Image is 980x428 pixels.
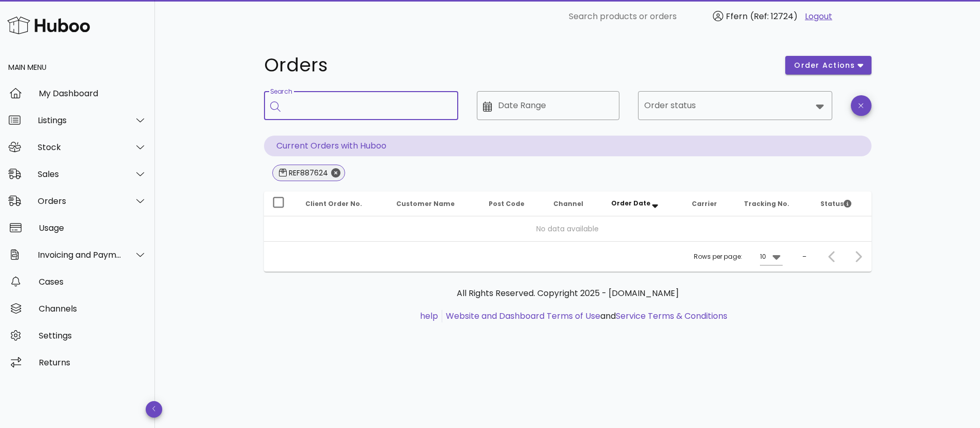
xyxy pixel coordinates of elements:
[736,191,813,216] th: Tracking No.
[270,88,292,96] label: Search
[802,252,806,261] div: –
[616,310,727,322] a: Service Terms & Conditions
[794,60,855,71] span: order actions
[39,304,147,314] div: Channels
[38,142,122,152] div: Stock
[264,136,872,156] p: Current Orders with Huboo
[38,250,122,260] div: Invoicing and Payments
[744,199,789,208] span: Tracking No.
[39,277,147,287] div: Cases
[305,199,362,208] span: Client Order No.
[785,56,871,75] button: order actions
[442,310,727,322] li: and
[39,223,147,233] div: Usage
[264,216,872,241] td: No data available
[272,287,863,300] p: All Rights Reserved. Copyright 2025 - [DOMAIN_NAME]
[760,248,783,265] div: 10Rows per page:
[805,10,832,23] a: Logout
[611,199,650,208] span: Order Date
[553,199,583,208] span: Channel
[726,10,748,22] span: Ffern
[446,310,600,322] a: Website and Dashboard Terms of Use
[420,310,438,322] a: help
[38,115,122,125] div: Listings
[396,199,455,208] span: Customer Name
[388,191,481,216] th: Customer Name
[603,191,683,216] th: Order Date: Sorted descending. Activate to remove sorting.
[297,191,388,216] th: Client Order No.
[638,91,832,120] div: Order status
[38,169,122,179] div: Sales
[287,168,328,178] div: REF887624
[480,191,545,216] th: Post Code
[39,358,147,367] div: Returns
[264,56,773,75] h1: Orders
[489,199,524,208] span: Post Code
[750,10,798,22] span: (Ref: 12724)
[7,14,90,36] img: Huboo Logo
[38,196,122,206] div: Orders
[820,199,851,208] span: Status
[39,88,147,98] div: My Dashboard
[545,191,603,216] th: Channel
[812,191,871,216] th: Status
[692,199,717,208] span: Carrier
[694,242,783,272] div: Rows per page:
[760,252,766,261] div: 10
[683,191,735,216] th: Carrier
[39,331,147,341] div: Settings
[331,168,340,178] button: Close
